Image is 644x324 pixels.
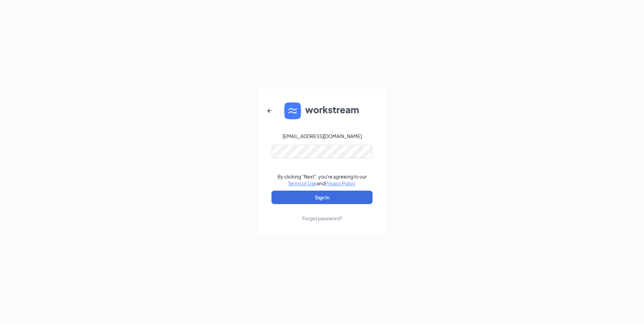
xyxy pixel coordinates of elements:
[278,173,367,187] div: By clicking "Next", you're agreeing to our and .
[261,103,278,119] button: ArrowLeftNew
[271,191,373,204] button: Sign In
[283,133,362,139] div: [EMAIL_ADDRESS][DOMAIN_NAME]
[325,180,355,186] a: Privacy Policy
[302,204,342,222] a: Forgot password?
[284,102,360,119] img: WS logo and Workstream text
[302,215,342,222] div: Forgot password?
[288,180,317,186] a: Terms of Use
[265,107,273,115] svg: ArrowLeftNew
